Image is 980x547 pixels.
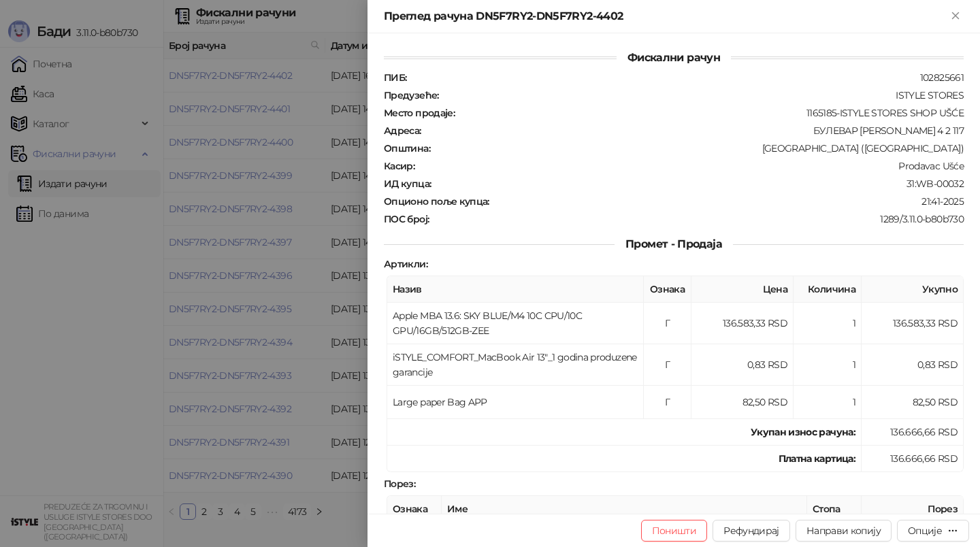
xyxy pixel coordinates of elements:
[423,125,965,137] div: БУЛЕВАР [PERSON_NAME] 4 2 117
[794,386,862,419] td: 1
[387,303,644,344] td: Apple MBA 13.6: SKY BLUE/M4 10C CPU/10C GPU/16GB/512GB-ZEE
[431,142,965,154] div: [GEOGRAPHIC_DATA] ([GEOGRAPHIC_DATA])
[691,386,794,419] td: 82,50 RSD
[794,303,862,344] td: 1
[644,303,691,344] td: Г
[644,276,691,303] th: Ознака
[384,258,427,270] strong: Артикли :
[387,276,644,303] th: Назив
[862,386,964,419] td: 82,50 RSD
[862,303,964,344] td: 136.583,33 RSD
[384,125,421,137] strong: Адреса :
[432,178,965,190] div: 31:WB-00032
[691,344,794,386] td: 0,83 RSD
[862,344,964,386] td: 0,83 RSD
[387,386,644,419] td: Large paper Bag APP
[384,160,414,172] strong: Касир :
[442,496,807,523] th: Име
[384,89,439,101] strong: Предузеће :
[641,520,708,542] button: Поништи
[387,344,644,386] td: iSTYLE_COMFORT_MacBook Air 13"_1 godina produzene garancije
[806,525,881,537] span: Направи копију
[862,276,964,303] th: Укупно
[807,496,862,523] th: Стопа
[416,160,965,172] div: Prodavac Ušće
[387,496,442,523] th: Ознака
[615,237,733,250] span: Промет - Продаја
[644,386,691,419] td: Г
[644,344,691,386] td: Г
[384,213,429,225] strong: ПОС број :
[384,478,415,490] strong: Порез :
[947,8,964,24] button: Close
[617,51,731,64] span: Фискални рачун
[779,452,855,465] strong: Платна картица :
[384,195,489,208] strong: Опционо поље купца :
[384,178,431,190] strong: ИД купца :
[430,213,965,225] div: 1289/3.11.0-b80b730
[794,276,862,303] th: Количина
[491,195,965,208] div: 21:41-2025
[384,107,455,119] strong: Место продаје :
[384,142,430,154] strong: Општина :
[456,107,965,119] div: 1165185-ISTYLE STORES SHOP UŠĆE
[691,276,794,303] th: Цена
[691,303,794,344] td: 136.583,33 RSD
[440,89,965,101] div: ISTYLE STORES
[794,344,862,386] td: 1
[713,520,790,542] button: Рефундирај
[862,419,964,446] td: 136.666,66 RSD
[862,446,964,472] td: 136.666,66 RSD
[796,520,892,542] button: Направи копију
[408,71,965,84] div: 102825661
[384,71,406,84] strong: ПИБ :
[384,8,947,24] div: Преглед рачуна DN5F7RY2-DN5F7RY2-4402
[751,426,855,438] strong: Укупан износ рачуна :
[908,525,942,537] div: Опције
[862,496,964,523] th: Порез
[897,520,969,542] button: Опције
